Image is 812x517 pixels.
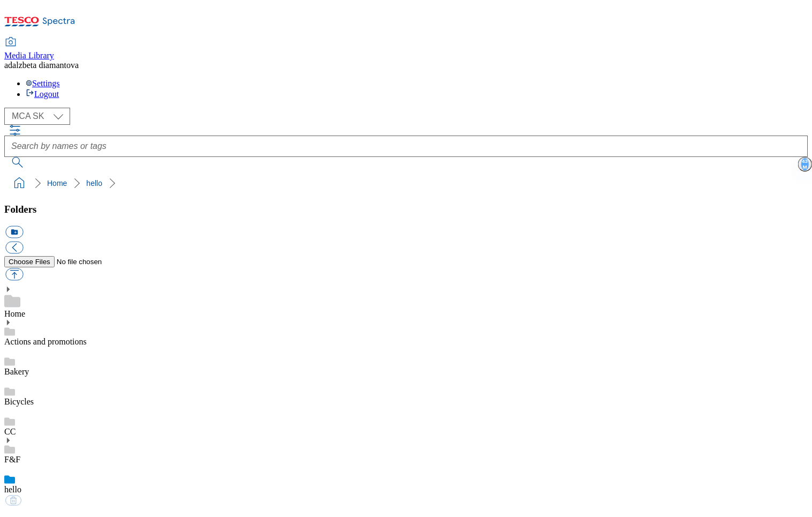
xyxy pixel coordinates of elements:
[4,38,54,61] a: Media Library
[4,397,34,406] a: Bicycles
[26,79,60,88] a: Settings
[12,61,79,70] span: alzbeta diamantova
[4,485,21,494] a: hello
[4,309,25,318] a: Home
[47,179,67,188] a: Home
[4,61,12,70] span: ad
[26,89,59,99] a: Logout
[4,173,808,193] nav: breadcrumb
[4,136,808,157] input: Search by names or tags
[4,204,808,215] h3: Folders
[4,337,87,346] a: Actions and promotions
[4,51,54,60] span: Media Library
[86,179,102,188] a: hello
[4,367,29,376] a: Bakery
[4,455,20,464] a: F&F
[11,175,28,192] a: home
[4,427,16,436] a: CC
